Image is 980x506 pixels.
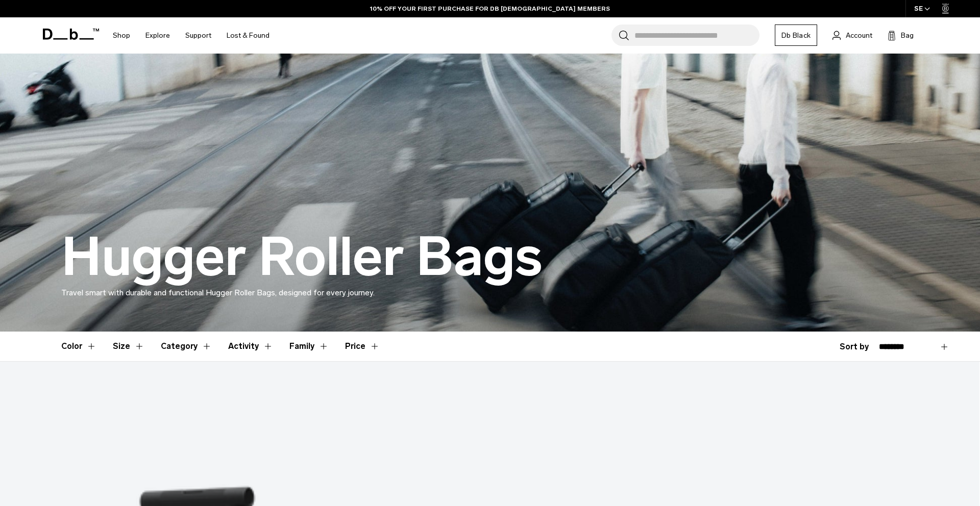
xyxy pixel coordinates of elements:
[185,17,211,54] a: Support
[345,332,380,361] button: Toggle Price
[227,17,269,54] a: Lost & Found
[61,288,375,297] span: Travel smart with durable and functional Hugger Roller Bags, designed for every journey.
[888,29,914,41] button: Bag
[289,332,329,361] button: Toggle Filter
[113,332,144,361] button: Toggle Filter
[846,30,872,41] span: Account
[161,332,212,361] button: Toggle Filter
[228,332,273,361] button: Toggle Filter
[832,29,872,41] a: Account
[145,17,170,54] a: Explore
[61,227,543,287] h1: Hugger Roller Bags
[61,332,96,361] button: Toggle Filter
[901,30,914,41] span: Bag
[775,24,817,46] a: Db Black
[105,17,277,54] nav: Main Navigation
[370,4,610,13] a: 10% OFF YOUR FIRST PURCHASE FOR DB [DEMOGRAPHIC_DATA] MEMBERS
[113,17,130,54] a: Shop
